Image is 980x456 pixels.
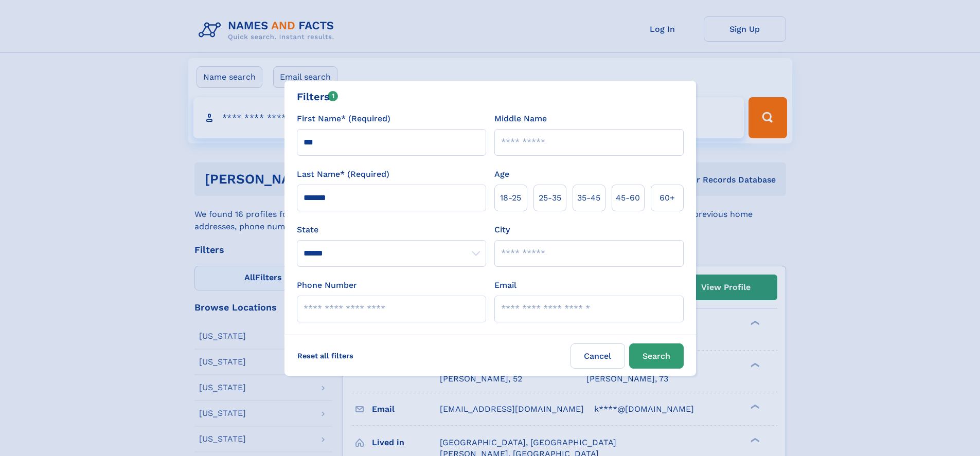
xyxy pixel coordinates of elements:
label: City [494,224,510,236]
label: Email [494,279,516,291]
label: Age [494,168,509,180]
label: State [297,224,486,236]
label: Middle Name [494,113,547,125]
span: 25‑35 [539,192,561,204]
label: First Name* (Required) [297,113,390,125]
label: Reset all filters [291,343,360,368]
span: 18‑25 [500,192,521,204]
label: Last Name* (Required) [297,168,389,180]
span: 35‑45 [577,192,600,204]
div: Filters [297,89,338,104]
span: 45‑60 [616,192,640,204]
label: Phone Number [297,279,357,291]
button: Search [629,343,684,369]
span: 60+ [660,192,675,204]
label: Cancel [571,343,625,369]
